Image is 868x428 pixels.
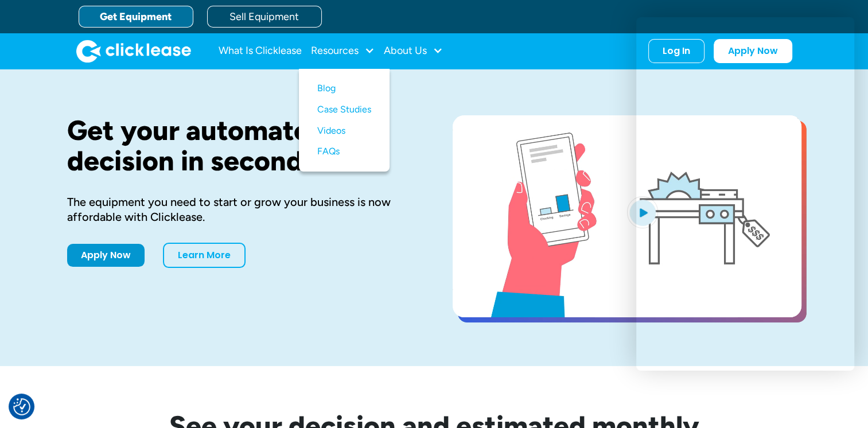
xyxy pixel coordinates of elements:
[13,398,30,415] button: Consent Preferences
[636,17,854,371] iframe: Chat Window
[76,40,191,63] a: home
[67,194,416,224] div: The equipment you need to start or grow your business is now affordable with Clicklease.
[79,6,193,28] a: Get Equipment
[163,243,246,268] a: Learn More
[317,99,371,120] a: Case Studies
[207,6,322,28] a: Sell Equipment
[317,78,371,99] a: Blog
[317,141,371,162] a: FAQs
[76,40,191,63] img: Clicklease logo
[453,115,801,317] a: open lightbox
[627,196,658,228] img: Blue play button logo on a light blue circular background
[317,120,371,142] a: Videos
[67,115,416,176] h1: Get your automated decision in seconds.
[384,40,443,63] div: About Us
[13,398,30,415] img: Revisit consent button
[299,69,390,172] nav: Resources
[311,40,375,63] div: Resources
[67,244,145,267] a: Apply Now
[219,40,302,63] a: What Is Clicklease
